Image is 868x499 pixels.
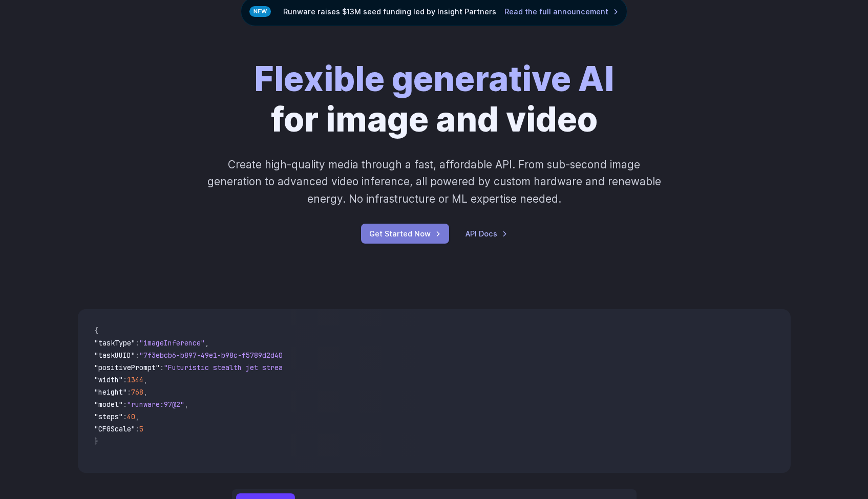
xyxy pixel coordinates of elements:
[135,338,139,348] span: :
[361,224,449,244] a: Get Started Now
[206,156,662,207] p: Create high-quality media through a fast, affordable API. From sub-second image generation to adv...
[504,6,619,17] a: Read the full announcement
[94,437,98,446] span: }
[94,326,98,335] span: {
[254,59,614,140] h1: for image and video
[184,400,188,409] span: ,
[135,351,139,360] span: :
[127,375,143,384] span: 1344
[94,424,135,433] span: "CFGScale"
[160,363,164,372] span: :
[139,424,143,433] span: 5
[94,363,160,372] span: "positivePrompt"
[135,412,139,421] span: ,
[143,387,147,397] span: ,
[94,375,123,384] span: "width"
[94,351,135,360] span: "taskUUID"
[94,338,135,348] span: "taskType"
[123,375,127,384] span: :
[123,400,127,409] span: :
[127,400,184,409] span: "runware:97@2"
[127,412,135,421] span: 40
[465,228,507,240] a: API Docs
[135,424,139,433] span: :
[254,58,614,99] strong: Flexible generative AI
[139,351,295,360] span: "7f3ebcb6-b897-49e1-b98c-f5789d2d40d7"
[123,412,127,421] span: :
[131,387,143,397] span: 768
[205,338,209,348] span: ,
[94,387,127,397] span: "height"
[143,375,147,384] span: ,
[127,387,131,397] span: :
[94,400,123,409] span: "model"
[139,338,205,348] span: "imageInference"
[164,363,537,372] span: "Futuristic stealth jet streaking through a neon-lit cityscape with glowing purple exhaust"
[94,412,123,421] span: "steps"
